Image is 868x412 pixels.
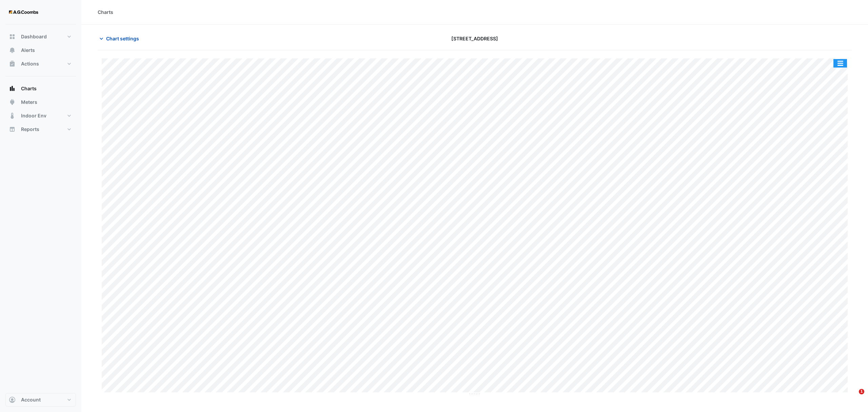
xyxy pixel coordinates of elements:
[859,389,864,394] span: 1
[845,389,861,405] iframe: Intercom live chat
[21,99,37,106] span: Meters
[21,112,46,119] span: Indoor Env
[5,82,76,95] button: Charts
[5,95,76,109] button: Meters
[21,60,39,67] span: Actions
[9,126,16,133] app-icon: Reports
[9,99,16,106] app-icon: Meters
[21,396,41,403] span: Account
[98,33,143,44] button: Chart settings
[5,393,76,407] button: Account
[9,47,16,54] app-icon: Alerts
[5,43,76,57] button: Alerts
[9,112,16,119] app-icon: Indoor Env
[5,57,76,71] button: Actions
[21,33,47,40] span: Dashboard
[21,85,37,92] span: Charts
[21,47,35,54] span: Alerts
[98,8,113,16] div: Charts
[5,123,76,136] button: Reports
[21,126,39,133] span: Reports
[106,35,139,42] span: Chart settings
[5,109,76,123] button: Indoor Env
[451,35,498,42] span: [STREET_ADDRESS]
[8,5,39,19] img: Company Logo
[5,30,76,43] button: Dashboard
[833,59,847,68] button: More Options
[9,85,16,92] app-icon: Charts
[9,60,16,67] app-icon: Actions
[9,33,16,40] app-icon: Dashboard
